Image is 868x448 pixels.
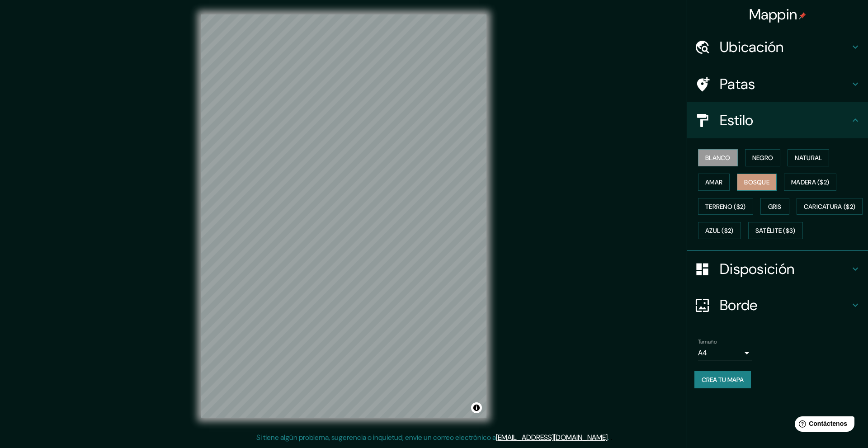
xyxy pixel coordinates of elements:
[201,14,486,418] canvas: Mapa
[698,338,717,345] font: Tamaño
[694,371,751,388] button: Crea tu mapa
[705,178,722,186] font: Amar
[720,111,754,130] font: Estilo
[471,402,482,413] button: Activar o desactivar atribución
[749,5,797,24] font: Mappin
[799,12,806,19] img: pin-icon.png
[755,227,796,235] font: Satélite ($3)
[705,227,734,235] font: Azul ($2)
[702,376,744,384] font: Crea tu mapa
[698,149,738,166] button: Blanco
[609,432,610,442] font: .
[687,287,868,323] div: Borde
[745,149,781,166] button: Negro
[698,198,753,215] button: Terreno ($2)
[256,433,496,442] font: Si tiene algún problema, sugerencia o inquietud, envíe un correo electrónico a
[687,66,868,102] div: Patas
[744,178,769,186] font: Bosque
[698,174,730,191] button: Amar
[608,433,609,442] font: .
[705,154,731,162] font: Blanco
[720,38,784,57] font: Ubicación
[687,102,868,138] div: Estilo
[791,178,829,186] font: Madera ($2)
[784,174,836,191] button: Madera ($2)
[687,29,868,65] div: Ubicación
[760,198,789,215] button: Gris
[748,222,803,239] button: Satélite ($3)
[687,251,868,287] div: Disposición
[720,259,794,278] font: Disposición
[720,75,755,94] font: Patas
[698,348,707,358] font: A4
[610,432,612,442] font: .
[698,222,741,239] button: Azul ($2)
[788,149,829,166] button: Natural
[705,203,746,211] font: Terreno ($2)
[496,433,608,442] a: [EMAIL_ADDRESS][DOMAIN_NAME]
[804,203,856,211] font: Caricatura ($2)
[797,198,863,215] button: Caricatura ($2)
[788,413,858,438] iframe: Lanzador de widgets de ayuda
[752,154,774,162] font: Negro
[795,154,822,162] font: Natural
[720,296,758,315] font: Borde
[698,346,752,360] div: A4
[768,203,782,211] font: Gris
[737,174,777,191] button: Bosque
